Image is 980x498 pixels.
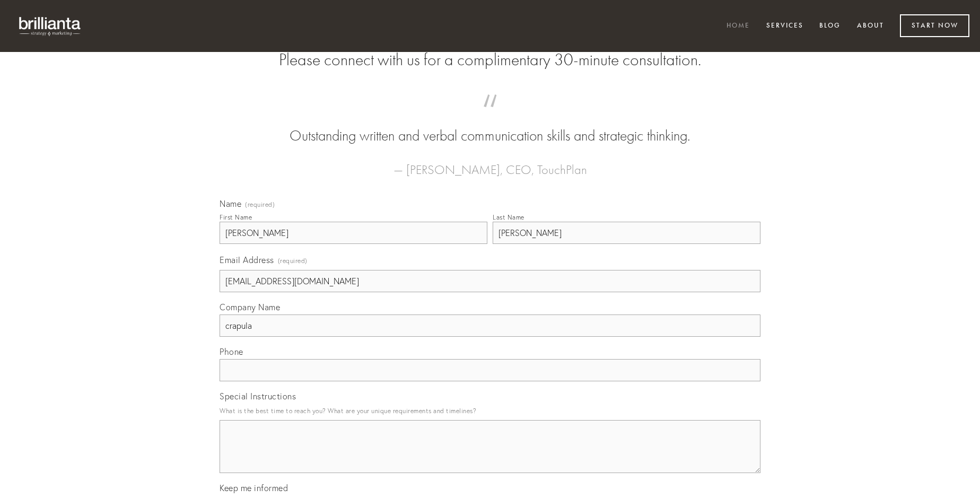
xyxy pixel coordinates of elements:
[220,198,241,209] span: Name
[220,346,243,357] span: Phone
[237,105,743,146] blockquote: Outstanding written and verbal communication skills and strategic thinking.
[220,255,274,265] span: Email Address
[900,14,969,37] a: Start Now
[220,50,760,70] h2: Please connect with us for a complimentary 30-minute consultation.
[720,18,757,35] a: Home
[850,18,891,35] a: About
[220,483,288,493] span: Keep me informed
[237,105,743,126] span: “
[220,213,252,221] div: First Name
[11,11,90,41] img: brillianta - research, strategy, marketing
[759,18,810,35] a: Services
[493,213,524,221] div: Last Name
[237,146,743,180] figcaption: — [PERSON_NAME], CEO, TouchPlan
[245,202,275,208] span: (required)
[812,18,847,35] a: Blog
[220,404,760,418] p: What is the best time to reach you? What are your unique requirements and timelines?
[220,302,280,312] span: Company Name
[220,391,296,401] span: Special Instructions
[278,254,308,268] span: (required)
